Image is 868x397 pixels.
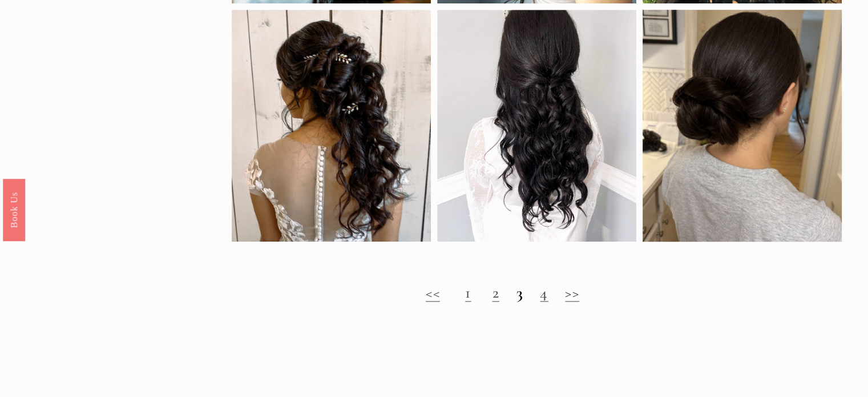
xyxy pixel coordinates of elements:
[3,178,25,240] a: Book Us
[492,283,499,302] a: 2
[465,283,471,302] a: 1
[565,283,579,302] a: >>
[426,283,440,302] a: <<
[516,283,523,302] strong: 3
[540,283,548,302] a: 4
